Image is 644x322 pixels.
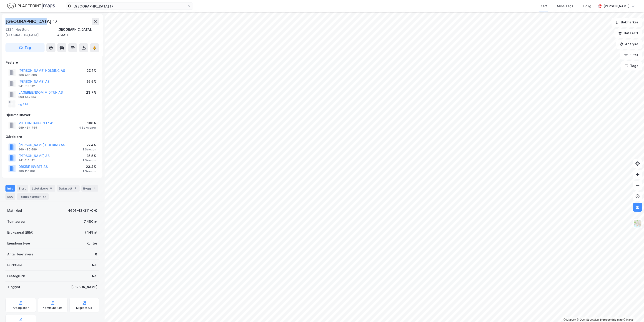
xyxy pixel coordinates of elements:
iframe: Chat Widget [621,300,644,322]
div: Info [5,185,15,192]
div: 4 Seksjoner [79,126,96,130]
div: [GEOGRAPHIC_DATA], 43/311 [57,27,99,38]
div: 8 [95,252,97,257]
div: 23.7% [86,90,96,95]
div: 1 [92,186,96,191]
div: ESG [5,193,15,200]
div: 8 [49,186,53,191]
div: 7 480 ㎡ [84,219,97,224]
div: Miljøstatus [76,306,92,310]
button: Tags [621,61,642,70]
img: Z [633,219,642,228]
div: Nei [92,262,97,268]
div: 33 [42,194,47,199]
div: 960 480 686 [18,73,37,77]
div: 1 Seksjon [83,148,96,151]
div: Transaksjoner [17,193,49,200]
div: Kontor [87,241,97,246]
div: Antall leietakere [7,252,33,257]
a: OpenStreetMap [577,318,599,321]
div: 25.5% [83,153,96,159]
div: 4601-43-311-0-0 [68,208,97,213]
div: 1 Seksjon [83,159,96,162]
button: Datasett [614,29,642,38]
button: Filter [620,50,642,60]
div: 7 149 ㎡ [85,230,97,235]
button: Tag [5,43,45,52]
div: [GEOGRAPHIC_DATA] 17 [5,18,58,25]
img: logo.f888ab2527a4732fd821a326f86c7f29.svg [7,2,55,10]
div: [PERSON_NAME] [71,284,97,290]
div: 25.5% [86,79,96,84]
a: Improve this map [600,318,623,321]
button: Bokmerker [611,18,642,27]
div: 989 454 765 [18,126,37,130]
div: Leietakere [30,185,55,192]
a: Mapbox [564,318,576,321]
div: Eiendomstype [7,241,30,246]
div: Eiere [17,185,28,192]
div: 5224, Nesttun, [GEOGRAPHIC_DATA] [5,27,57,38]
div: Punktleie [7,262,22,268]
button: Analyse [616,40,642,49]
div: Bygg [81,185,98,192]
div: 941 615 112 [18,159,35,162]
div: 23.4% [83,164,96,170]
div: Tomteareal [7,219,25,224]
div: Festegrunn [7,273,25,279]
div: Mine Tags [557,3,573,9]
div: Festere [6,60,99,65]
div: Nei [92,273,97,279]
div: Arealplaner [13,306,29,310]
div: Tinglyst [7,284,20,290]
div: Kommunekart [43,306,63,310]
div: Hjemmelshaver [6,112,99,118]
div: 893 457 852 [18,95,37,99]
div: 960 480 686 [18,148,37,151]
div: 27.4% [87,68,96,73]
div: 100% [79,120,96,126]
div: 1 [73,186,78,191]
div: 1 Seksjon [83,170,96,173]
div: Datasett [57,185,80,192]
div: Matrikkel [7,208,22,213]
input: Søk på adresse, matrikkel, gårdeiere, leietakere eller personer [72,3,188,10]
div: Bolig [583,3,591,9]
div: 889 116 862 [18,170,35,173]
div: [PERSON_NAME] [604,3,629,9]
div: Kart [541,3,547,9]
div: 941 615 112 [18,84,35,88]
div: Gårdeiere [6,134,99,140]
div: Bruksareal (BRA) [7,230,33,235]
div: 27.4% [83,142,96,148]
